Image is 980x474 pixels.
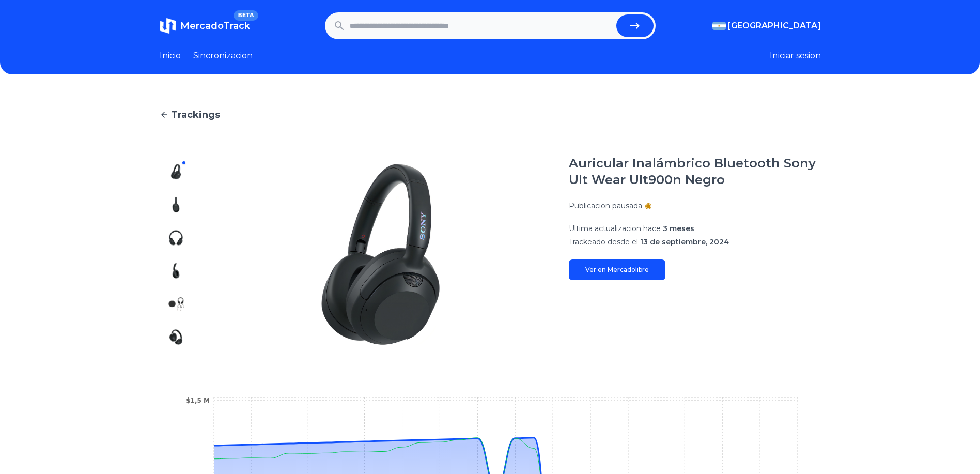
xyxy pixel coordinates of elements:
a: Inicio [160,50,181,62]
img: Auricular Inalámbrico Bluetooth Sony Ult Wear Ult900n Negro [168,296,184,312]
span: 13 de septiembre, 2024 [640,237,729,247]
span: Trackeado desde el [569,237,638,247]
span: MercadoTrack [180,20,250,32]
img: Auricular Inalámbrico Bluetooth Sony Ult Wear Ult900n Negro [168,196,184,213]
button: Iniciar sesion [770,50,821,62]
p: Publicacion pausada [569,201,642,211]
span: 3 meses [663,224,694,233]
span: BETA [234,10,258,21]
h1: Auricular Inalámbrico Bluetooth Sony Ult Wear Ult900n Negro [569,155,821,188]
img: Auricular Inalámbrico Bluetooth Sony Ult Wear Ult900n Negro [213,155,548,354]
span: [GEOGRAPHIC_DATA] [728,20,821,32]
a: Trackings [160,108,821,122]
a: MercadoTrackBETA [160,18,250,34]
img: Argentina [712,22,726,30]
img: MercadoTrack [160,18,176,34]
img: Auricular Inalámbrico Bluetooth Sony Ult Wear Ult900n Negro [168,263,184,279]
img: Auricular Inalámbrico Bluetooth Sony Ult Wear Ult900n Negro [168,230,184,246]
a: Ver en Mercadolibre [569,259,665,280]
button: [GEOGRAPHIC_DATA] [712,20,821,32]
span: Ultima actualizacion hace [569,224,661,233]
a: Sincronizacion [193,50,253,62]
img: Auricular Inalámbrico Bluetooth Sony Ult Wear Ult900n Negro [168,329,184,345]
tspan: $1,5 M [186,397,210,404]
img: Auricular Inalámbrico Bluetooth Sony Ult Wear Ult900n Negro [168,163,184,180]
span: Trackings [171,108,220,122]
